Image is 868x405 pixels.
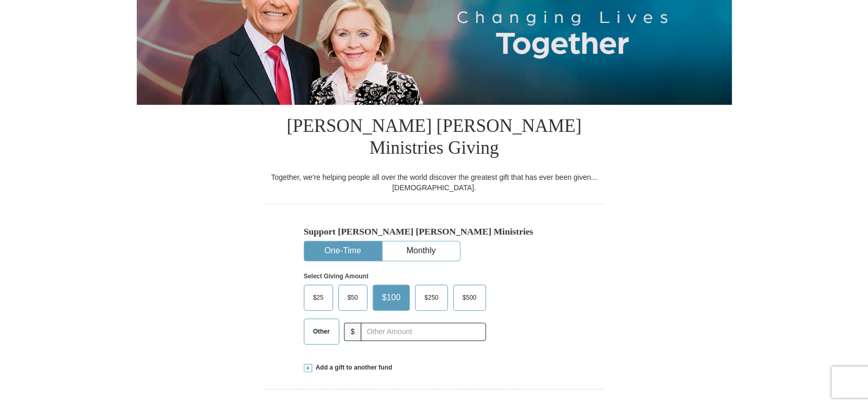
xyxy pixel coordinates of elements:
[304,273,368,280] strong: Select Giving Amount
[377,290,406,305] span: $100
[265,105,604,172] h1: [PERSON_NAME] [PERSON_NAME] Ministries Giving
[344,323,362,341] span: $
[419,290,444,305] span: $250
[304,226,565,237] h5: Support [PERSON_NAME] [PERSON_NAME] Ministries
[361,323,485,341] input: Other Amount
[383,241,460,261] button: Monthly
[457,290,482,305] span: $500
[304,241,382,261] button: One-Time
[308,290,329,305] span: $25
[312,363,393,372] span: Add a gift to another fund
[342,290,363,305] span: $50
[308,324,335,339] span: Other
[265,172,604,193] div: Together, we're helping people all over the world discover the greatest gift that has ever been g...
